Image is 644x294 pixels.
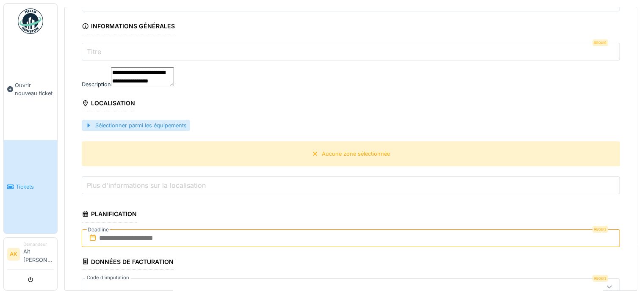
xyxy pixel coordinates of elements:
label: Titre [85,47,103,57]
div: Localisation [82,97,135,111]
label: Description [82,80,111,88]
div: Aucune zone sélectionnée [322,150,390,158]
a: Tickets [4,140,57,234]
a: Ouvrir nouveau ticket [4,38,57,140]
img: Badge_color-CXgf-gQk.svg [18,8,43,34]
li: AK [7,248,20,261]
div: Planification [82,208,137,222]
div: Requis [592,275,608,282]
li: Ait [PERSON_NAME] [23,241,54,267]
a: AK DemandeurAit [PERSON_NAME] [7,241,54,269]
label: Plus d'informations sur la localisation [85,180,207,190]
label: Deadline [87,225,110,234]
div: Requis [592,226,608,233]
div: Sélectionner parmi les équipements [82,120,190,131]
span: Tickets [16,183,54,191]
div: Informations générales [82,20,175,34]
div: Données de facturation [82,256,174,270]
label: Code d'imputation [85,274,131,281]
div: Requis [592,39,608,46]
div: Demandeur [23,241,54,247]
span: Ouvrir nouveau ticket [15,81,54,97]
